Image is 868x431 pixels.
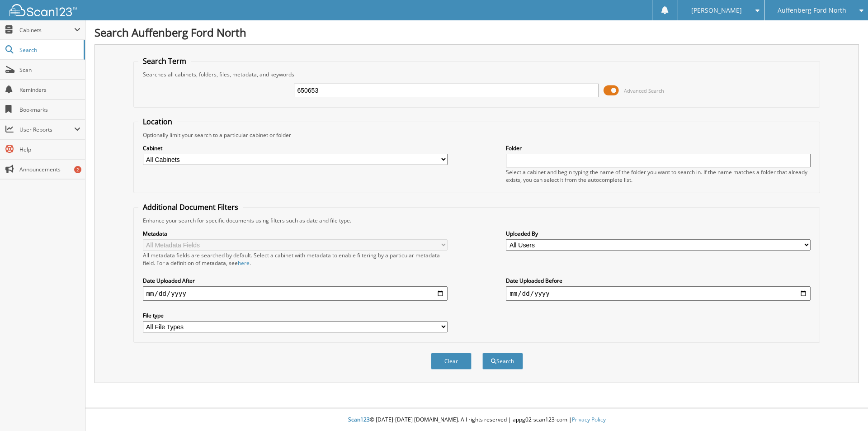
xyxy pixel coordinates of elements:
[238,259,250,267] a: here
[143,230,448,237] label: Metadata
[138,71,816,78] div: Searches all cabinets, folders, files, metadata, and keywords
[506,286,811,301] input: end
[143,286,448,301] input: start
[19,26,74,34] span: Cabinets
[74,166,81,173] div: 2
[506,144,811,152] label: Folder
[19,146,80,153] span: Help
[143,277,448,284] label: Date Uploaded After
[19,46,79,54] span: Search
[19,126,74,133] span: User Reports
[143,144,448,152] label: Cabinet
[572,416,606,423] a: Privacy Policy
[778,8,846,13] span: Auffenberg Ford North
[19,66,80,74] span: Scan
[9,4,77,16] img: scan123-logo-white.svg
[138,217,816,224] div: Enhance your search for specific documents using filters such as date and file type.
[691,8,742,13] span: [PERSON_NAME]
[85,409,868,431] div: © [DATE]-[DATE] [DOMAIN_NAME]. All rights reserved | appg02-scan123-com |
[138,202,243,212] legend: Additional Document Filters
[19,86,80,94] span: Reminders
[506,230,811,237] label: Uploaded By
[138,117,177,127] legend: Location
[348,416,370,423] span: Scan123
[431,353,472,369] button: Clear
[143,312,448,319] label: File type
[143,251,448,267] div: All metadata fields are searched by default. Select a cabinet with metadata to enable filtering b...
[138,56,191,66] legend: Search Term
[19,166,80,173] span: Announcements
[506,277,811,284] label: Date Uploaded Before
[482,353,523,369] button: Search
[94,25,859,40] h1: Search Auffenberg Ford North
[138,131,816,139] div: Optionally limit your search to a particular cabinet or folder
[624,87,664,94] span: Advanced Search
[19,106,80,114] span: Bookmarks
[506,168,811,184] div: Select a cabinet and begin typing the name of the folder you want to search in. If the name match...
